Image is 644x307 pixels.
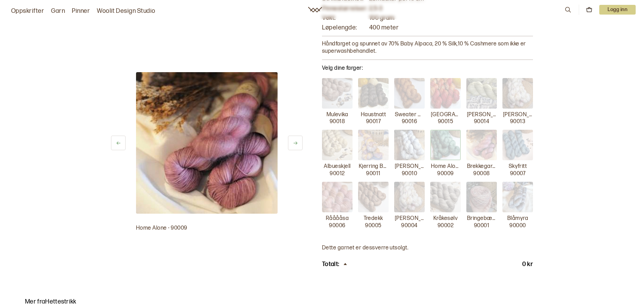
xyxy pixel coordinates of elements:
img: Albueskjell [322,130,353,160]
img: Kari [502,78,533,109]
img: Sweater Weather [394,78,425,109]
p: 90013 [510,118,525,126]
p: 90017 [366,118,381,126]
p: 90002 [438,222,454,230]
p: Løpelengde: [322,24,368,32]
img: Brekkegarden [466,130,497,160]
p: 400 meter [369,24,533,32]
p: Brekkegarden [467,163,496,170]
p: 90014 [474,118,489,126]
img: Kjerring Bråte [358,130,389,160]
p: Totalt: [322,260,339,268]
p: 90001 [474,222,489,230]
p: [PERSON_NAME] [503,111,532,119]
img: Ellen [394,130,425,160]
p: Skyfritt [509,163,527,170]
p: 90008 [473,170,490,178]
p: 90007 [510,170,525,178]
p: Rååååsa [326,215,349,222]
a: Oppskrifter [11,6,44,16]
img: Home Alone [430,130,461,160]
img: Rååååsa [322,182,353,212]
p: Blåmyra [507,215,528,222]
p: Sweater Weather [395,111,424,119]
p: Haustnatt [361,111,386,119]
img: Bilde av garn [136,72,278,214]
p: 90010 [402,170,417,178]
p: Kjerring Bråte [359,163,388,170]
img: Olivia [466,78,497,109]
img: Kari [394,182,425,212]
p: 90006 [329,222,345,230]
p: 90005 [365,222,381,230]
img: Haustnatt [358,78,389,109]
p: 90015 [438,118,453,126]
p: 90004 [401,222,417,230]
a: Pinner [72,6,90,16]
p: [GEOGRAPHIC_DATA] [431,111,460,119]
p: 90011 [366,170,380,178]
p: Velg dine farger: [322,64,533,73]
img: Mulevika [322,78,353,109]
p: 90018 [330,118,345,126]
img: Elm Street [430,78,461,109]
button: User dropdown [599,5,636,15]
p: Bringebæreng [467,215,496,222]
p: Mer fra Hettestrikk [25,298,619,306]
a: Woolit Design Studio [97,6,155,16]
p: Albueskjell [324,163,350,170]
img: Blåmyra [502,182,533,212]
img: Tredekk [358,182,389,212]
p: Mulevika [327,111,348,119]
div: Totalt: [322,260,349,268]
a: Woolit [308,7,322,12]
p: Home Alone [431,163,460,170]
img: Kråkesølv [430,182,461,212]
a: Garn [51,6,65,16]
img: Bringebæreng [466,182,497,212]
p: 90012 [330,170,345,178]
p: 90009 [437,170,454,178]
p: Tredekk [364,215,383,222]
p: 90016 [402,118,417,126]
p: Kråkesølv [433,215,458,222]
p: Dette garnet er dessverre utsolgt. [322,245,533,252]
p: [PERSON_NAME] [467,111,496,119]
p: [PERSON_NAME] [395,163,424,170]
p: 90000 [509,222,526,230]
p: Håndfarget og spunnet av 70% Baby Alpaca, 20 % Silk,10 % Cashmere som ikke er superwashbehandlet. [322,41,533,55]
img: Skyfritt [502,130,533,160]
p: 0 kr [522,260,533,268]
p: Logg inn [599,5,636,15]
p: Home Alone - 90009 [136,225,278,232]
p: [PERSON_NAME] [395,215,424,222]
